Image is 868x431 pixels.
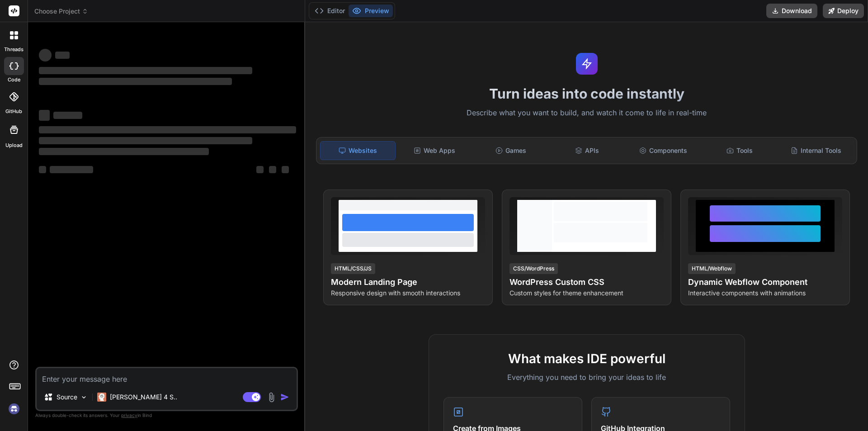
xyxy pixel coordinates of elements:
button: Editor [311,5,349,17]
img: signin [6,401,22,417]
div: Internal Tools [778,141,853,160]
div: Web Apps [397,141,472,160]
span: ‌ [55,52,70,59]
span: ‌ [39,148,209,155]
span: ‌ [53,112,82,119]
h2: What makes IDE powerful [443,349,730,368]
span: ‌ [39,49,52,62]
span: Choose Project [34,7,88,16]
p: Interactive components with animations [688,289,842,298]
span: privacy [121,412,137,418]
p: Describe what you want to build, and watch it come to life in real-time [311,107,863,119]
label: GitHub [5,108,22,115]
p: Custom styles for theme enhancement [509,289,664,298]
h4: Modern Landing Page [331,276,485,289]
img: Claude 4 Sonnet [97,393,106,402]
span: ‌ [282,166,289,173]
span: ‌ [39,110,50,121]
div: Tools [703,141,777,160]
button: Download [766,4,817,18]
div: Games [474,141,548,160]
span: ‌ [256,166,264,173]
button: Deploy [823,4,864,18]
label: code [8,76,20,84]
span: ‌ [50,166,93,173]
p: Responsive design with smooth interactions [331,289,485,298]
img: icon [280,393,289,402]
span: ‌ [39,67,252,74]
div: HTML/CSS/JS [331,263,375,274]
label: Upload [5,142,23,149]
span: ‌ [39,126,296,133]
span: ‌ [39,78,232,85]
div: APIs [550,141,624,160]
button: Preview [349,5,393,17]
img: attachment [266,392,277,403]
div: Components [626,141,701,160]
p: [PERSON_NAME] 4 S.. [110,393,177,402]
p: Everything you need to bring your ideas to life [443,372,730,383]
h4: Dynamic Webflow Component [688,276,842,289]
h4: WordPress Custom CSS [509,276,664,289]
img: Pick Models [80,393,88,401]
div: Websites [320,141,396,160]
span: ‌ [39,166,46,173]
p: Always double-check its answers. Your in Bind [35,411,298,420]
span: ‌ [39,137,252,144]
div: CSS/WordPress [509,263,558,274]
label: threads [4,46,24,53]
div: HTML/Webflow [688,263,736,274]
h1: Turn ideas into code instantly [311,85,863,102]
span: ‌ [269,166,276,173]
p: Source [57,393,77,402]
